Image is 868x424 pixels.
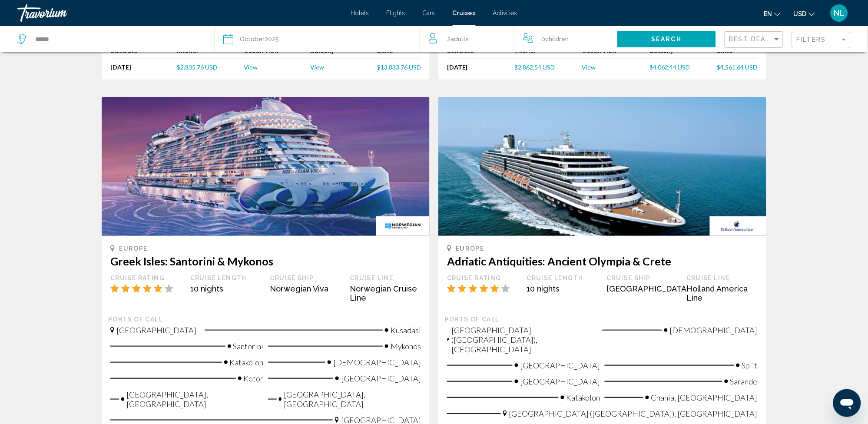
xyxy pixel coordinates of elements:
[177,63,244,71] a: $2,835.76 USD
[650,63,690,71] span: $4,062.44 USD
[447,255,758,268] h3: Adriatic Antiquities: Ancient Olympia & Crete
[333,358,421,367] span: [DEMOGRAPHIC_DATA]
[270,274,341,282] div: Cruise Ship
[377,47,421,59] div: Suite
[447,33,469,45] span: 2
[119,245,148,252] span: Europe
[527,274,598,282] div: Cruise Length
[650,47,718,59] div: Balcony
[670,325,758,335] span: [DEMOGRAPHIC_DATA]
[567,393,600,402] span: Katakolon
[729,36,775,43] span: Best Deals
[764,7,781,20] button: Change language
[792,31,851,49] button: Filter
[686,274,758,282] div: Cruise Line
[451,36,469,43] span: Adults
[230,358,264,367] span: Katakolon
[797,36,826,43] span: Filters
[311,63,378,71] a: View
[244,63,258,71] span: View
[108,315,423,323] div: Ports of call
[834,9,845,17] span: NL
[445,315,760,323] div: Ports of call
[582,63,650,71] a: View
[456,245,484,252] span: Europe
[742,361,758,370] span: Split
[420,26,617,52] button: Travelers: 2 adults, 0 children
[341,374,421,383] span: [GEOGRAPHIC_DATA]
[244,63,311,71] a: View
[545,36,569,43] span: Children
[447,63,515,71] div: [DATE]
[377,63,421,71] a: $13,833.76 USD
[190,274,262,282] div: Cruise Length
[527,284,598,293] div: 10 nights
[311,47,378,59] div: Balcony
[451,325,593,354] span: [GEOGRAPHIC_DATA] ([GEOGRAPHIC_DATA]), [GEOGRAPHIC_DATA]
[110,47,177,59] div: Sail Date
[244,374,264,383] span: Kotor
[515,47,583,59] div: Interior
[650,63,718,71] a: $4,062.44 USD
[116,325,196,335] span: [GEOGRAPHIC_DATA]
[617,31,716,47] button: Search
[351,10,369,17] a: Hotels
[233,341,264,351] span: Santorini
[582,63,596,71] span: View
[794,10,807,17] span: USD
[423,10,435,17] a: Cars
[520,377,600,386] span: [GEOGRAPHIC_DATA]
[515,63,583,71] a: $2,862.54 USD
[607,284,678,293] div: [GEOGRAPHIC_DATA]
[541,33,569,45] span: 0
[493,10,517,17] a: Activities
[110,255,421,268] h3: Greek Isles: Santorini & Mykonos
[311,63,325,71] span: View
[391,341,421,351] span: Mykonos
[350,274,421,282] div: Cruise Line
[126,390,264,409] span: [GEOGRAPHIC_DATA], [GEOGRAPHIC_DATA]
[240,33,279,45] div: 2025
[520,361,600,370] span: [GEOGRAPHIC_DATA]
[453,10,476,17] a: Cruises
[387,10,405,17] a: Flights
[110,274,182,282] div: Cruise Rating
[376,216,430,236] img: ncl.gif
[729,36,781,43] mat-select: Sort by
[391,325,421,335] span: Kusadasi
[177,47,244,59] div: Interior
[102,97,430,236] img: 1642069574.png
[833,389,861,417] iframe: Button to launch messaging window
[447,47,515,59] div: Sail Date
[651,393,758,402] span: Chania, [GEOGRAPHIC_DATA]
[717,47,758,59] div: Suite
[515,63,555,71] span: $2,862.54 USD
[717,63,758,71] a: $4,561.64 USD
[284,390,421,409] span: [GEOGRAPHIC_DATA], [GEOGRAPHIC_DATA]
[686,284,758,302] div: Holland America Line
[582,47,650,59] div: Ocean View
[794,7,815,20] button: Change currency
[350,284,421,302] div: Norwegian Cruise Line
[240,36,265,43] span: October
[244,47,311,59] div: Ocean View
[828,4,851,22] button: User Menu
[652,36,682,43] span: Search
[177,63,218,71] span: $2,835.76 USD
[17,4,342,22] a: Travorium
[764,10,772,17] span: en
[438,97,766,236] img: 1695146093.png
[190,284,262,293] div: 10 nights
[447,274,518,282] div: Cruise Rating
[509,409,758,418] span: [GEOGRAPHIC_DATA] ([GEOGRAPHIC_DATA]), [GEOGRAPHIC_DATA]
[270,284,341,293] div: Norwegian Viva
[607,274,678,282] div: Cruise Ship
[223,26,411,52] button: October2025
[710,216,766,236] img: HAL_Logo3__resized.jpg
